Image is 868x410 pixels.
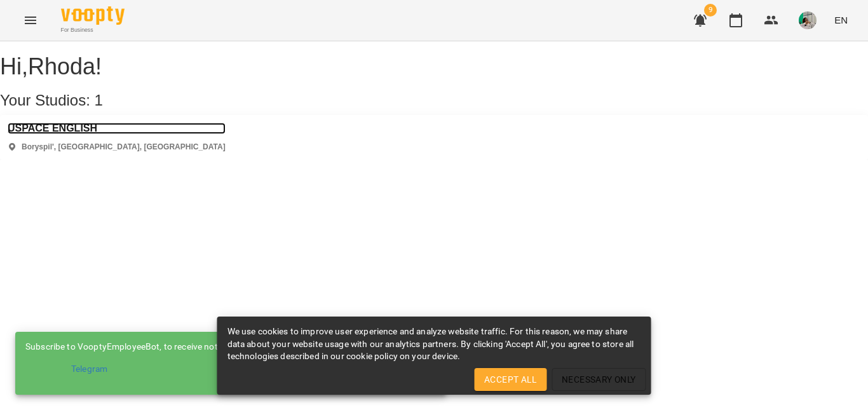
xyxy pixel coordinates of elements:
[15,5,46,36] button: Menu
[61,26,125,34] span: For Business
[95,92,103,109] span: 1
[829,8,853,32] button: EN
[834,13,848,27] span: EN
[61,6,125,25] img: Voopty Logo
[799,11,817,29] img: 078c503d515f29e44a6efff9a10fac63.jpeg
[22,142,226,153] p: Boryspil', [GEOGRAPHIC_DATA], [GEOGRAPHIC_DATA]
[8,123,226,134] a: USPACE ENGLISH
[704,4,717,17] span: 9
